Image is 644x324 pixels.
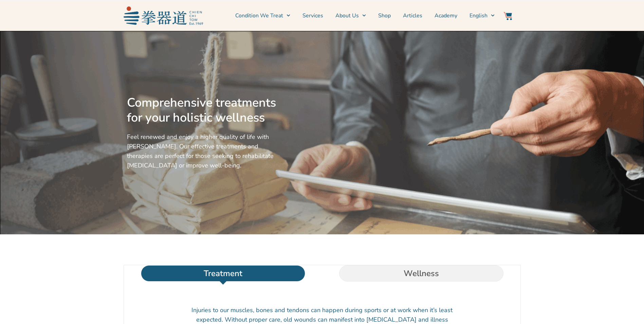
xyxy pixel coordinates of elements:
h2: Comprehensive treatments for your holistic wellness [127,95,279,125]
a: English [470,7,495,24]
a: Academy [435,7,457,24]
p: Feel renewed and enjoy a higher quality of life with [PERSON_NAME]. Our effective treatments and ... [127,132,279,170]
a: Condition We Treat [235,7,290,24]
a: Shop [378,7,391,24]
nav: Menu [206,7,495,24]
img: Website Icon-03 [504,12,512,20]
a: Articles [403,7,422,24]
a: About Us [335,7,366,24]
span: English [470,12,487,20]
a: Services [302,7,323,24]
